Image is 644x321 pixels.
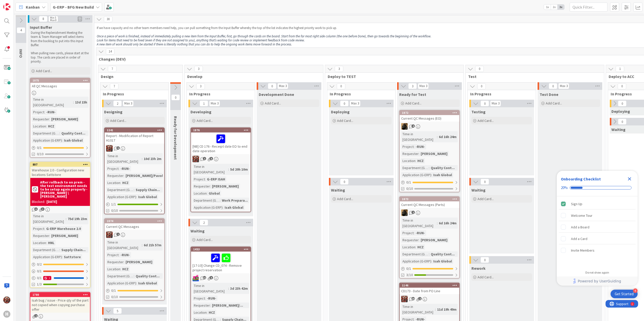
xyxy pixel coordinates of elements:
span: : [210,303,211,308]
span: Support [11,1,23,7]
span: : [228,286,229,291]
div: Welcome Tour is incomplete. [559,210,636,221]
span: 4 [17,27,25,33]
div: Warehouse 2.0 - Configuration new locations Sattstore [30,167,90,178]
div: 1453 [191,247,251,252]
div: Isah Global [137,280,158,286]
span: : [44,109,45,115]
div: Location [401,244,415,250]
span: 0 / 1 [406,180,411,185]
div: Requester [32,116,49,122]
span: 0 / 1 [406,266,411,271]
div: Requester [32,233,49,238]
a: Powered by UserGuiding [559,277,635,286]
span: : [118,252,119,258]
div: Supply Chain... [60,247,87,253]
div: 6d 21h 57m [142,242,163,248]
div: 1876 [193,128,251,132]
img: JK [106,145,113,152]
span: 8 [39,16,47,22]
a: 1241Report - Modification of Report H1017JKTime in [GEOGRAPHIC_DATA]:10d 23h 2mProject:-RUN-Reque... [104,127,165,214]
span: 0 / 1 [111,288,116,293]
span: : [205,296,206,301]
span: 3 [41,207,44,211]
input: Quick Filter... [570,3,608,12]
img: JK [193,275,199,281]
span: Add Card... [265,101,281,105]
div: 887Warehouse 2.0 - Configuration new locations Sattstore [30,162,90,178]
span: : [437,134,438,140]
div: 0/1 [105,287,164,294]
div: Isah Global [63,138,84,143]
span: : [415,244,416,250]
div: Checklist Container [557,171,638,286]
span: 0/10 [37,151,43,157]
span: Add Card... [197,237,213,242]
span: : [134,187,134,193]
img: JK [401,296,408,302]
div: 1241Report - Modification of Report H1017 [105,128,164,144]
div: Application (G-ERP) [401,258,431,264]
span: : [437,220,438,226]
p: During the Replenishment Meeting the team & Team Manager will select items from the backlog to pu... [31,31,89,47]
div: Isah Global [223,205,245,210]
div: Onboarding Checklist [561,176,601,182]
span: : [414,144,414,149]
div: Department (G-ERP) [401,251,429,257]
a: 1872Current QC Messages (EO)NDTime in [GEOGRAPHIC_DATA]:6d 16h 24mProject:-RUN-Requester:[PERSON_... [399,110,460,192]
div: Add a Card is incomplete. [559,233,636,244]
span: 11 [203,276,206,279]
span: Add Card... [197,118,213,123]
span: 2 [34,314,38,317]
span: Add Card... [110,118,126,123]
div: [PERSON_NAME]/Pavol... [124,173,167,178]
div: Project [401,230,414,236]
div: 1241 [105,128,164,132]
div: Location [193,191,207,196]
div: Do not show again [585,271,609,275]
span: : [205,176,206,182]
div: 1/1 [105,201,164,207]
div: -RUN- [119,166,131,171]
div: Current QC Messages [105,223,164,230]
span: : [49,233,50,238]
div: HCZ [121,266,130,272]
div: 1876[NB] CD 176 - Receipt date EO to end date operation [191,128,251,154]
div: [DATE] [46,199,57,204]
div: Application (G-ERP) [106,194,136,200]
div: Department (G-ERP) [193,198,220,203]
div: HNL [47,240,56,246]
div: ND [400,209,459,216]
div: 1146 [402,284,459,287]
span: : [136,194,137,200]
span: : [66,216,66,222]
div: All QC Messages [30,83,90,89]
div: Application (G-ERP) [401,172,431,178]
div: Project [32,109,44,115]
div: Department (G-ERP) [106,273,134,279]
div: [NB] CD 176 - Receipt date EO to end date operation [191,132,251,154]
div: Welcome Tour [571,212,592,219]
div: G-ERP ISAH [206,176,226,182]
span: 1/3 [37,282,42,287]
span: : [228,167,229,172]
span: 1 [116,233,120,236]
span: 5 [116,146,120,150]
div: Open Get Started checklist, remaining modules: 4 [611,290,638,298]
div: Application (G-ERP) [106,280,136,286]
span: Add Card... [405,101,421,105]
div: Application (G-ERP) [32,138,62,143]
div: Time in [GEOGRAPHIC_DATA] [32,213,66,224]
div: [PERSON_NAME]/... [211,303,244,308]
span: Add Card... [478,118,494,123]
div: JK [191,156,251,162]
div: 13d 15h [74,99,88,105]
b: After rollback to on prem - the test environment needs to be setup again properly - [PERSON_NAME]... [40,180,88,198]
div: JK [191,275,251,281]
span: : [120,180,121,185]
div: HCZ [416,158,425,164]
div: 1873 [400,197,459,201]
span: 3/10 [406,272,413,278]
div: 1780 [33,293,90,297]
span: : [49,116,50,122]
